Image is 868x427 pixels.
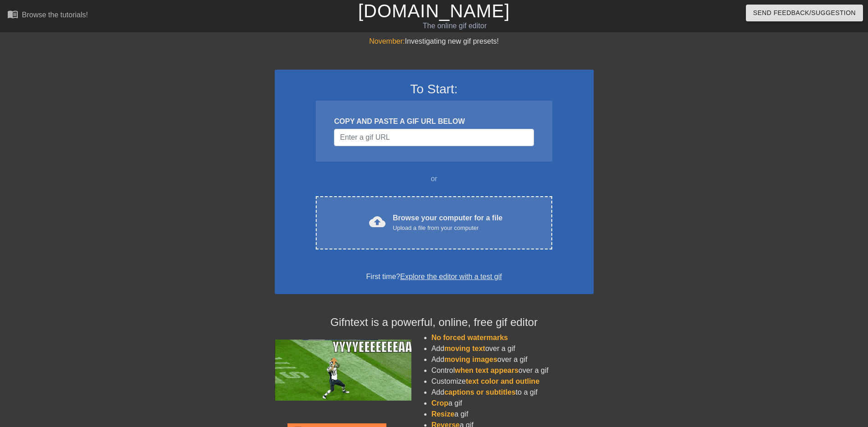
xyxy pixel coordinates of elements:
[431,334,508,341] span: No forced watermarks
[294,20,616,31] div: The online gif editor
[431,365,594,376] li: Control over a gif
[431,343,594,354] li: Add over a gif
[275,316,594,329] h4: Gifntext is a powerful, online, free gif editor
[431,376,594,387] li: Customize
[431,354,594,365] li: Add over a gif
[393,224,503,233] div: Upload a file from your computer
[369,37,405,45] span: November:
[444,345,485,352] span: moving text
[431,398,594,409] li: a gif
[431,387,594,398] li: Add to a gif
[334,116,534,127] div: COPY AND PASTE A GIF URL BELOW
[275,36,594,47] div: Investigating new gif presets!
[358,1,510,21] a: [DOMAIN_NAME]
[455,366,519,374] span: when text appears
[369,213,385,230] span: cloud_upload
[298,173,570,184] div: or
[334,129,534,146] input: Username
[431,410,455,418] span: Resize
[287,81,582,97] h3: To Start:
[753,7,856,19] span: Send Feedback/Suggestion
[393,213,503,233] div: Browse your computer for a file
[275,340,411,401] img: football_small.gif
[431,409,594,420] li: a gif
[287,271,582,282] div: First time?
[466,377,539,385] span: text color and outline
[444,356,497,363] span: moving images
[444,388,515,396] span: captions or subtitles
[7,9,88,23] a: Browse the tutorials!
[431,399,448,407] span: Crop
[22,11,88,19] div: Browse the tutorials!
[400,273,502,280] a: Explore the editor with a test gif
[746,5,863,21] button: Send Feedback/Suggestion
[7,9,18,20] span: menu_book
